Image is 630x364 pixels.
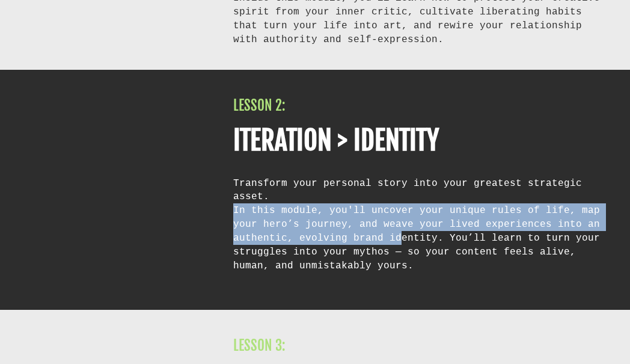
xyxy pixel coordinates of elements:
[233,176,603,286] div: Transform your personal story into your greatest strategic asset.
[233,97,603,114] h2: LESSON 2:
[233,203,603,286] div: In this module, you'll uncover your unique rules of life, map your hero’s journey, and weave your...
[233,337,603,354] h2: LESSON 3:
[233,124,439,157] b: ITERATION > IDENTITY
